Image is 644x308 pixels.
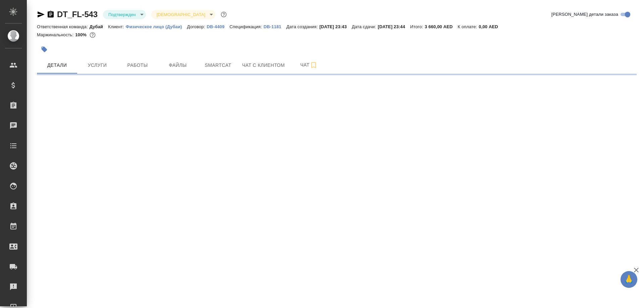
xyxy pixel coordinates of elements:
button: Скопировать ссылку [47,10,55,18]
p: Маржинальность: [37,32,75,37]
span: Услуги [81,61,113,70]
p: К оплате: [458,24,479,29]
a: DT_FL-543 [57,10,98,19]
a: DB-4409 [207,24,229,29]
button: Подтвержден [106,12,138,17]
span: 🙏 [623,272,635,287]
p: [DATE] 23:44 [378,24,410,29]
p: 0,00 AED [479,24,503,29]
button: Доп статусы указывают на важность/срочность заказа [219,10,228,19]
span: Детали [41,61,73,70]
span: Работы [121,61,154,70]
p: Дубай [90,24,108,29]
a: DB-1181 [264,24,286,29]
span: Smartcat [202,61,234,70]
p: Клиент: [108,24,125,29]
p: Договор: [187,24,207,29]
p: Спецификация: [229,24,263,29]
div: Подтвержден [103,10,146,19]
span: Чат с клиентом [242,61,285,70]
button: [DEMOGRAPHIC_DATA] [155,12,207,17]
p: DB-4409 [207,24,229,29]
span: [PERSON_NAME] детали заказа [551,11,618,18]
p: Итого: [410,24,425,29]
p: 100% [75,32,88,37]
p: Физическое лицо (Дубаи) [126,24,187,29]
button: 0.00 AED; [88,31,97,39]
span: Файлы [162,61,194,70]
p: 3 660,00 AED [425,24,458,29]
p: Ответственная команда: [37,24,90,29]
svg: Подписаться [310,61,318,69]
div: Подтвержден [151,10,215,19]
button: Скопировать ссылку для ЯМессенджера [37,10,45,18]
button: 🙏 [621,271,637,288]
p: DB-1181 [264,24,286,29]
p: Дата создания: [286,24,319,29]
a: Физическое лицо (Дубаи) [126,24,187,29]
p: [DATE] 23:43 [319,24,352,29]
span: Чат [293,61,325,69]
p: Дата сдачи: [352,24,378,29]
button: Добавить тэг [37,42,52,57]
